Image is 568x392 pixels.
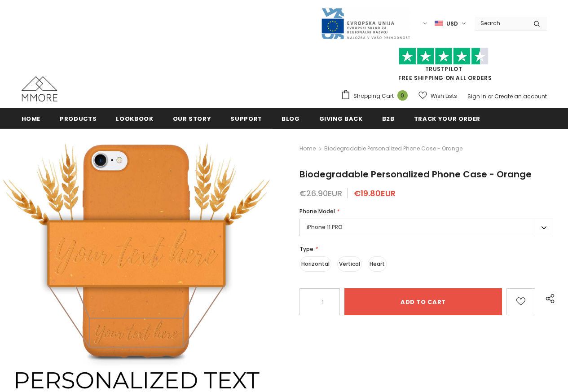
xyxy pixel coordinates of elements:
[341,89,412,103] a: Shopping Cart 0
[299,219,553,236] label: iPhone 11 PRO
[382,108,395,128] a: B2B
[475,17,527,30] input: Search Site
[299,256,331,272] label: Horizontal
[488,92,493,100] span: or
[282,108,300,128] a: Blog
[60,108,97,128] a: Products
[418,88,457,104] a: Wish Lists
[299,188,342,199] span: €26.90EUR
[341,52,547,82] span: FREE SHIPPING ON ALL ORDERS
[431,92,457,101] span: Wish Lists
[467,92,486,100] a: Sign In
[353,92,394,101] span: Shopping Cart
[299,207,335,215] span: Phone Model
[397,90,408,101] span: 0
[22,76,57,101] img: MMORE Cases
[354,188,396,199] span: €19.80EUR
[321,7,410,40] img: Javni Razpis
[494,92,547,100] a: Create an account
[337,256,362,272] label: Vertical
[324,143,462,154] span: Biodegradable Personalized Phone Case - Orange
[299,168,532,181] span: Biodegradable Personalized Phone Case - Orange
[60,115,97,123] span: Products
[230,108,262,128] a: support
[116,115,153,123] span: Lookbook
[299,143,316,154] a: Home
[435,20,443,27] img: USD
[299,245,313,253] span: Type
[382,115,395,123] span: B2B
[321,19,410,27] a: Javni Razpis
[282,115,300,123] span: Blog
[173,115,211,123] span: Our Story
[368,256,387,272] label: Heart
[414,108,480,128] a: Track your order
[230,115,262,123] span: support
[116,108,153,128] a: Lookbook
[173,108,211,128] a: Our Story
[344,288,502,315] input: Add to cart
[319,108,363,128] a: Giving back
[319,115,363,123] span: Giving back
[22,115,41,123] span: Home
[414,115,480,123] span: Track your order
[22,108,41,128] a: Home
[446,19,458,28] span: USD
[425,65,462,73] a: Trustpilot
[399,48,489,65] img: Trust Pilot Stars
